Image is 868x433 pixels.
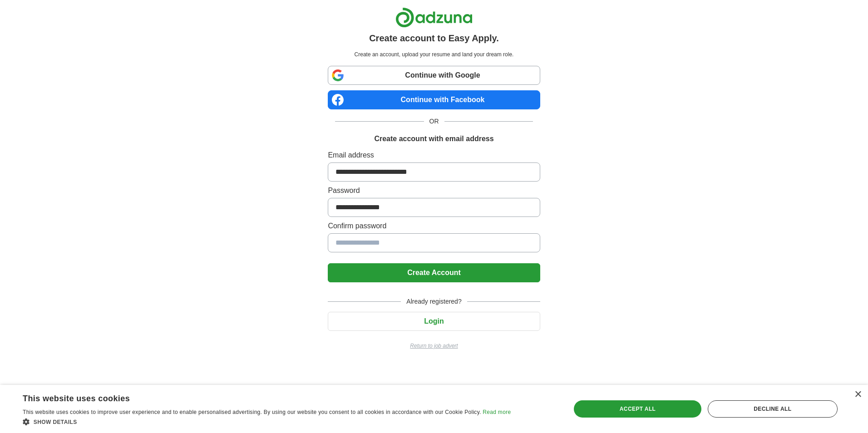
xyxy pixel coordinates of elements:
[708,400,838,418] div: Decline all
[401,297,467,306] span: Already registered?
[483,409,511,415] a: Read more, opens a new window
[395,7,473,28] img: Adzuna logo
[854,391,861,398] div: Close
[369,31,499,45] h1: Create account to Easy Apply.
[34,419,77,425] span: Show details
[328,150,540,161] label: Email address
[23,390,488,404] div: This website uses cookies
[424,117,444,126] span: OR
[330,50,538,59] p: Create an account, upload your resume and land your dream role.
[328,90,540,109] a: Continue with Facebook
[328,342,540,350] a: Return to job advert
[328,185,540,196] label: Password
[328,221,540,231] label: Confirm password
[374,133,493,144] h1: Create account with email address
[328,317,540,325] a: Login
[328,66,540,85] a: Continue with Google
[23,417,511,426] div: Show details
[23,409,481,415] span: This website uses cookies to improve user experience and to enable personalised advertising. By u...
[574,400,701,418] div: Accept all
[328,263,540,282] button: Create Account
[328,312,540,331] button: Login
